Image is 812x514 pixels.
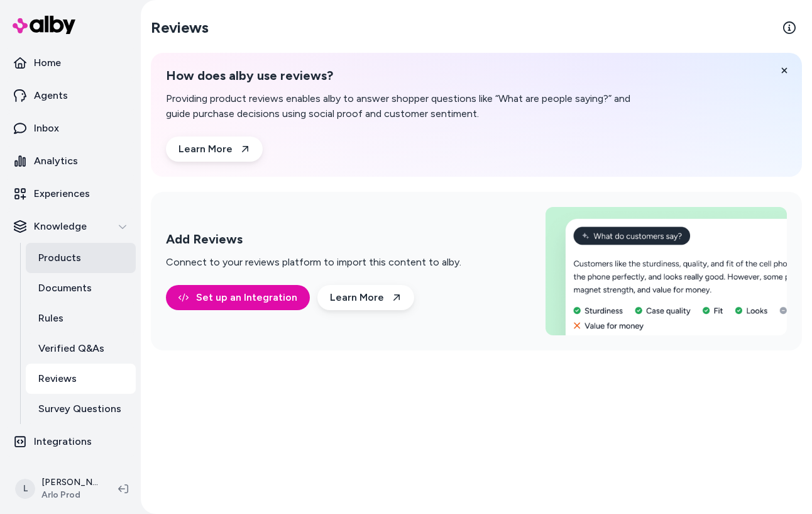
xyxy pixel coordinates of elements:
a: Experiences [5,179,136,209]
a: Reviews [26,364,136,394]
span: L [15,479,35,499]
p: Documents [38,281,92,296]
p: Reviews [38,371,77,386]
p: Integrations [34,434,92,449]
h2: Add Reviews [166,232,461,247]
p: Knowledge [34,219,87,234]
img: alby Logo [13,16,75,34]
a: Analytics [5,146,136,176]
span: Arlo Prod [41,489,98,501]
a: Inbox [5,113,136,143]
a: Learn More [317,285,414,310]
p: Survey Questions [38,401,121,416]
a: Survey Questions [26,394,136,424]
button: Knowledge [5,211,136,242]
p: Verified Q&As [38,341,104,356]
a: Learn More [166,137,263,162]
p: Providing product reviews enables alby to answer shopper questions like “What are people saying?”... [166,91,649,121]
a: Products [26,243,136,273]
p: Experiences [34,186,90,201]
p: Analytics [34,154,78,169]
p: Connect to your reviews platform to import this content to alby. [166,255,461,270]
h2: Reviews [151,18,209,38]
button: L[PERSON_NAME]Arlo Prod [8,469,108,509]
img: Add Reviews [546,207,787,335]
a: Set up an Integration [166,285,310,310]
a: Agents [5,81,136,111]
p: Inbox [34,121,59,136]
p: Agents [34,88,68,103]
a: Rules [26,303,136,333]
p: Products [38,250,81,265]
a: Integrations [5,427,136,457]
a: Verified Q&As [26,333,136,364]
p: [PERSON_NAME] [41,476,98,489]
p: Home [34,55,61,70]
a: Home [5,48,136,78]
h2: How does alby use reviews? [166,68,649,84]
a: Documents [26,273,136,303]
p: Rules [38,311,63,326]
